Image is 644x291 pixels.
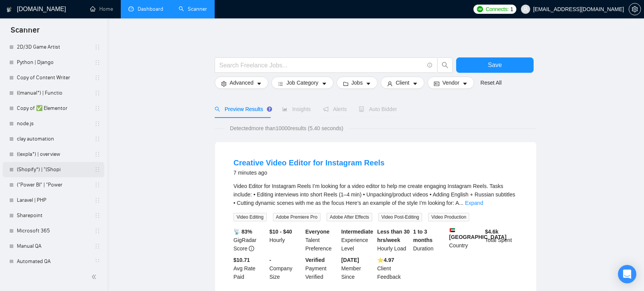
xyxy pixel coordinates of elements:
button: folderJobscaret-down [337,77,378,89]
b: 📡 83% [233,229,252,235]
b: Less than 30 hrs/week [377,229,410,243]
b: Everyone [306,229,330,235]
a: Creative Video Editor for Instagram Reels [233,159,384,167]
span: Video Editing [233,213,267,221]
button: search [437,57,453,73]
div: Talent Preference [304,227,340,253]
span: holder [94,167,100,173]
span: caret-down [412,81,418,87]
span: Video Production [428,213,469,221]
a: setting [629,6,641,12]
b: $10.71 [233,257,250,263]
div: Video Editor for Instagram Reels I’m looking for a video editor to help me create engaging Instag... [233,182,518,207]
div: Duration [412,227,448,253]
div: Experience Level [340,227,376,253]
span: Adobe Premiere Pro [273,213,321,221]
div: Total Spent [483,227,519,253]
span: idcard [434,81,439,87]
img: upwork-logo.png [477,6,483,12]
span: Video Post-Editing [378,213,422,221]
div: Tooltip anchor [266,106,273,113]
span: Scanner [5,25,46,41]
span: Job Category [286,78,318,87]
img: logo [7,3,12,16]
span: Jobs [352,78,363,87]
div: Open Intercom Messenger [618,265,636,283]
div: Avg Rate Paid [232,256,268,281]
a: Expand [465,200,483,206]
span: holder [94,59,100,65]
div: Payment Verified [304,256,340,281]
span: holder [94,182,100,188]
span: Preview Results [215,106,270,112]
span: caret-down [322,81,327,87]
span: double-left [91,273,99,281]
span: Adobe After Effects [327,213,372,221]
b: Verified [306,257,325,263]
a: ("Power BI" | "Power [17,177,90,193]
span: holder [94,75,100,81]
a: clay automation [17,131,90,147]
b: $10 - $40 [269,229,292,235]
span: Detected more than 10000 results (5.40 seconds) [225,124,349,132]
a: Laravel | PHP [17,193,90,208]
span: search [215,106,220,112]
span: ... [459,200,463,206]
span: info-circle [249,246,254,251]
span: Alerts [323,106,347,112]
button: setting [629,3,641,15]
span: holder [94,228,100,234]
b: [DATE] [341,257,359,263]
div: Hourly [268,227,304,253]
span: holder [94,121,100,127]
span: search [438,62,452,69]
a: dashboardDashboard [128,6,163,12]
span: Vendor [442,78,459,87]
span: Advanced [230,78,253,87]
a: ((expla*) | overview [17,147,90,162]
div: GigRadar Score [232,227,268,253]
span: caret-down [256,81,262,87]
a: Sharepoint [17,208,90,223]
a: Reset All [480,78,501,87]
span: Save [488,60,502,70]
button: barsJob Categorycaret-down [271,77,333,89]
input: Search Freelance Jobs... [219,60,424,70]
a: (Shopify*) | "(Shopi [17,162,90,177]
span: holder [94,136,100,142]
span: notification [323,106,329,112]
img: 🇦🇪 [450,227,455,233]
span: area-chart [282,106,287,112]
button: idcardVendorcaret-down [427,77,474,89]
span: 1 [510,5,513,13]
span: holder [94,213,100,219]
span: Client [396,78,409,87]
b: [GEOGRAPHIC_DATA] [449,227,507,240]
span: holder [94,243,100,249]
a: homeHome [90,6,113,12]
div: Member Since [340,256,376,281]
button: settingAdvancedcaret-down [215,77,268,89]
button: Save [456,57,534,73]
div: Hourly Load [376,227,412,253]
span: holder [94,258,100,265]
a: ((manual*) | Functio [17,85,90,101]
span: Video Editor for Instagram Reels I’m looking for a video editor to help me create engaging Instag... [233,183,515,206]
div: Client Feedback [376,256,412,281]
span: holder [94,151,100,157]
span: caret-down [366,81,371,87]
div: Country [448,227,484,253]
a: node.js [17,116,90,131]
a: Copy of ✅ Elementor [17,101,90,116]
span: robot [359,106,364,112]
b: $ 4.6k [485,229,498,235]
span: bars [278,81,283,87]
span: setting [221,81,227,87]
a: searchScanner [179,6,207,12]
a: Automated QA [17,254,90,269]
span: holder [94,44,100,50]
span: user [387,81,393,87]
span: info-circle [427,63,432,68]
span: folder [343,81,348,87]
span: setting [629,6,641,12]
